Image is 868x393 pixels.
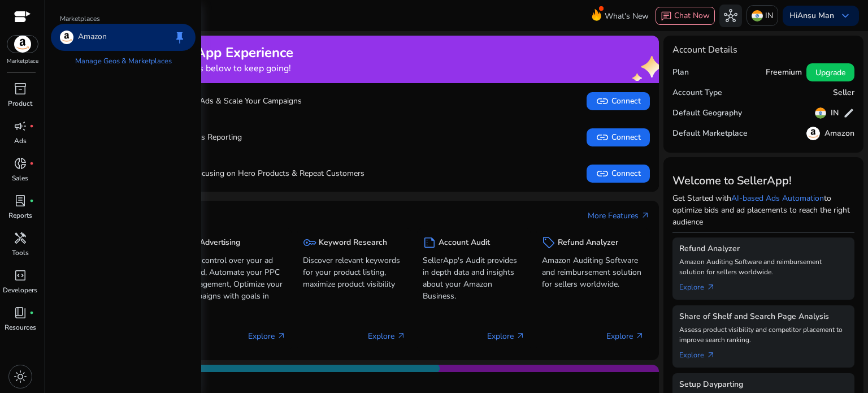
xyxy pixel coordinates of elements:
[596,167,609,180] span: link
[439,238,490,248] h5: Account Audit
[12,248,29,258] p: Tools
[277,331,286,340] span: arrow_outward
[8,98,32,109] p: Product
[14,231,27,245] span: handyman
[7,36,38,53] img: amazon.svg
[833,88,854,98] h5: Seller
[661,11,672,22] span: chat
[679,244,848,254] h5: Refund Analyzer
[29,198,34,203] span: fiber_manual_record
[248,330,286,342] p: Explore
[14,157,27,170] span: donut_small
[706,351,715,360] span: arrow_outward
[14,119,27,133] span: campaign
[672,192,854,228] p: Get Started with to optimize bids and ad placements to reach the right audience
[66,51,181,71] a: Manage Geos & Marketplaces
[29,310,34,315] span: fiber_manual_record
[14,370,27,383] span: light_mode
[672,68,689,77] h5: Plan
[423,236,436,249] span: summarize
[587,165,650,183] button: linkConnect
[29,161,34,166] span: fiber_manual_record
[7,57,38,66] p: Marketplace
[679,345,724,361] a: Explorearrow_outward
[173,31,186,44] span: keep
[596,131,641,144] span: Connect
[303,236,316,249] span: key
[724,9,737,23] span: hub
[789,12,834,20] p: Hi
[60,31,73,44] img: amazon.svg
[397,331,406,340] span: arrow_outward
[184,254,286,314] p: Take control over your ad spend, Automate your PPC Management, Optimize your campaigns with goals...
[14,82,27,96] span: inventory_2
[596,94,641,108] span: Connect
[596,131,609,144] span: link
[606,330,644,342] p: Explore
[679,380,848,390] h5: Setup Dayparting
[14,306,27,319] span: book_4
[672,174,854,188] h3: Welcome to SellerApp!
[765,6,773,25] p: IN
[12,173,28,183] p: Sales
[731,193,824,204] a: AI-based Ads Automation
[587,128,650,146] button: linkConnect
[766,68,802,77] h5: Freemium
[587,92,650,110] button: linkConnect
[831,109,839,118] h5: IN
[679,257,848,277] p: Amazon Auditing Software and reimbursement solution for sellers worldwide.
[656,7,715,25] button: chatChat Now
[824,129,854,139] h5: Amazon
[596,167,641,180] span: Connect
[672,109,742,118] h5: Default Geography
[542,254,644,290] p: Amazon Auditing Software and reimbursement solution for sellers worldwide.
[719,5,742,27] button: hub
[558,238,618,248] h5: Refund Analyzer
[672,129,748,139] h5: Default Marketplace
[806,63,854,81] button: Upgrade
[14,136,27,146] p: Ads
[679,277,724,293] a: Explorearrow_outward
[635,331,644,340] span: arrow_outward
[674,10,710,21] span: Chat Now
[319,238,387,248] h5: Keyword Research
[29,124,34,128] span: fiber_manual_record
[5,322,36,332] p: Resources
[51,14,196,24] p: Marketplaces
[679,312,848,322] h5: Share of Shelf and Search Page Analysis
[806,127,820,140] img: amazon.svg
[815,67,845,79] span: Upgrade
[672,88,722,98] h5: Account Type
[706,283,715,292] span: arrow_outward
[843,107,854,119] span: edit
[487,330,525,342] p: Explore
[303,254,405,290] p: Discover relevant keywords for your product listing, maximize product visibility
[78,31,107,44] p: Amazon
[368,330,406,342] p: Explore
[839,9,852,23] span: keyboard_arrow_down
[3,285,37,295] p: Developers
[8,210,32,221] p: Reports
[588,210,650,222] a: More Featuresarrow_outward
[752,10,763,21] img: in.svg
[423,254,525,302] p: SellerApp's Audit provides in depth data and insights about your Amazon Business.
[14,194,27,208] span: lab_profile
[672,45,737,55] h4: Account Details
[14,269,27,282] span: code_blocks
[542,236,555,249] span: sell
[79,167,364,179] p: Boost Sales by Focusing on Hero Products & Repeat Customers
[641,211,650,220] span: arrow_outward
[596,94,609,108] span: link
[815,107,826,119] img: in.svg
[516,331,525,340] span: arrow_outward
[199,238,240,248] h5: Advertising
[679,325,848,345] p: Assess product visibility and competitor placement to improve search ranking.
[605,6,649,26] span: What's New
[797,10,834,21] b: Ansu Man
